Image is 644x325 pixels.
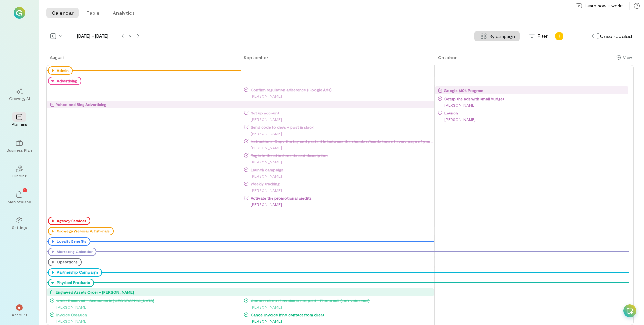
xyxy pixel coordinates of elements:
div: Operations [55,260,78,265]
div: Agency Services [55,218,86,223]
a: Business Plan [8,134,31,158]
a: Settings [8,212,31,235]
div: [PERSON_NAME] [244,187,434,193]
a: August 1, 2025 [46,54,66,65]
span: Order Received - Announce in [GEOGRAPHIC_DATA] [54,298,240,303]
div: Advertising [48,77,81,85]
span: Launch campaign [249,167,434,172]
span: Learn how it works [585,3,624,9]
div: Marketplace [8,199,31,204]
button: Calendar [46,8,79,18]
span: [DATE] - [DATE] [66,33,119,39]
a: Growegy AI [8,83,31,106]
span: Set up account [249,110,434,115]
a: Marketplace [8,186,31,209]
span: Send code to devs + post in slack [249,124,434,130]
div: Google $10k Program [444,87,483,94]
div: Funding [12,173,26,178]
div: August [50,55,65,60]
div: Agency Services [48,217,90,225]
div: October [438,55,457,60]
div: Growegy AI [9,96,30,101]
div: Physical Products [48,279,94,287]
div: View [623,54,632,60]
span: Invoice Creation [54,312,240,317]
div: [PERSON_NAME] [244,173,434,179]
div: September [244,55,268,60]
span: Activate the promotional credits [249,195,434,201]
div: [PERSON_NAME] [244,318,434,324]
span: Filter [538,33,548,39]
div: Admin [48,66,73,75]
div: Marketing Calendar [48,248,96,256]
div: Partnership Campaign [48,268,102,277]
div: Yahoo and Bing Advertising [56,101,106,108]
a: August 2, 2025 [241,54,270,65]
a: August 3, 2025 [435,54,458,65]
div: [PERSON_NAME] [50,304,240,310]
div: Operations [48,258,82,266]
div: Advertising [55,78,77,84]
span: Instructions: Copy the tag and paste it in between the <head></head> tags of every page of your w... [249,139,434,144]
span: By campaign [490,33,515,40]
span: Tag is in the attachments and description [249,153,434,158]
div: [PERSON_NAME] [244,93,434,99]
button: Table [81,8,105,18]
div: Marketing Calendar [55,249,93,254]
div: Business Plan [7,147,32,153]
span: 1 [24,187,25,193]
div: Account [12,312,27,317]
span: Setup the ads with small budget [442,96,628,101]
div: [PERSON_NAME] [244,159,434,165]
div: [PERSON_NAME] [244,144,434,151]
div: Loyalty Benefits [48,237,90,246]
div: [PERSON_NAME] [438,102,628,108]
a: Funding [8,160,31,183]
div: Physical Products [55,280,90,285]
div: Show columns [615,53,634,62]
div: Admin [55,68,69,73]
span: Cancel invoice if no contact from client [249,312,434,317]
span: Weekly tracking [249,181,434,186]
div: [PERSON_NAME] [244,201,434,208]
div: Loyalty Benefits [55,239,86,244]
span: Contact client if invoice is not paid - Phone call (Left voicemail) [249,298,434,303]
button: Analytics [107,8,140,18]
a: Planning [8,109,31,132]
span: Confirm regulation adherence (Google Ads) [249,87,434,92]
div: [PERSON_NAME] [244,130,434,137]
div: Unscheduled [590,31,634,41]
div: [PERSON_NAME] [244,304,434,310]
div: Growegy Webinar & Tutorials [55,229,110,234]
div: Partnership Campaign [55,270,98,275]
div: [PERSON_NAME] [50,318,240,324]
div: [PERSON_NAME] [244,116,434,123]
div: [PERSON_NAME] [438,116,628,123]
div: Engraved Assets Order - [PERSON_NAME] [56,289,134,295]
div: Add new [554,31,564,41]
div: Growegy Webinar & Tutorials [48,227,114,235]
span: Launch [442,110,628,115]
div: Settings [12,225,27,230]
div: Planning [12,122,27,127]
